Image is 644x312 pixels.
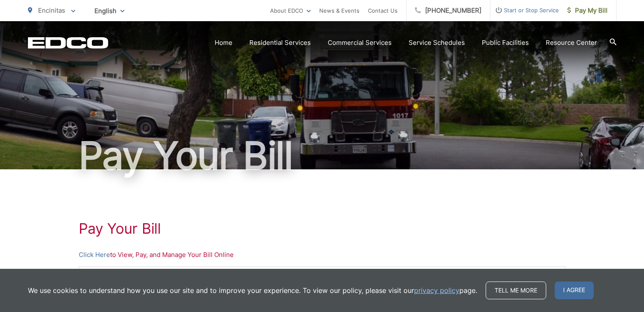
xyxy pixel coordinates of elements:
[486,282,546,299] a: Tell me more
[28,37,108,49] a: EDCD logo. Return to the homepage.
[28,135,616,177] h1: Pay Your Bill
[328,38,392,48] a: Commercial Services
[79,220,566,237] h1: Pay Your Bill
[270,6,311,16] a: About EDCO
[555,282,594,299] span: I agree
[414,285,459,295] a: privacy policy
[79,250,566,260] p: to View, Pay, and Manage Your Bill Online
[215,38,232,48] a: Home
[546,38,597,48] a: Resource Center
[567,6,608,16] span: Pay My Bill
[88,3,131,18] span: English
[79,250,110,260] a: Click Here
[319,6,359,16] a: News & Events
[28,285,477,295] p: We use cookies to understand how you use our site and to improve your experience. To view our pol...
[249,38,311,48] a: Residential Services
[368,6,398,16] a: Contact Us
[409,38,465,48] a: Service Schedules
[38,6,65,14] span: Encinitas
[482,38,529,48] a: Public Facilities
